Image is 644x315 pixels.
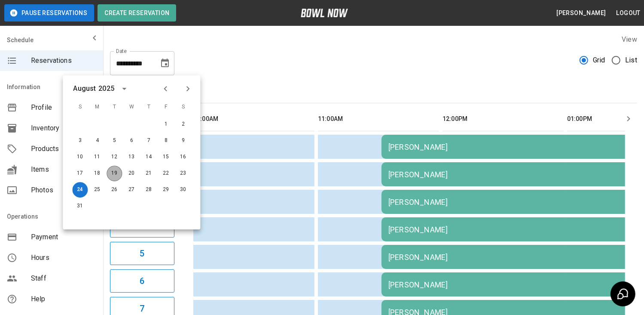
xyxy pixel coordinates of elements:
span: Payment [31,232,96,242]
button: Aug 13, 2025 [124,149,139,165]
span: F [158,99,174,116]
button: Aug 24, 2025 [72,182,88,198]
h6: 5 [140,247,144,260]
button: Aug 18, 2025 [89,166,105,181]
button: Aug 2, 2025 [175,117,191,132]
button: Aug 29, 2025 [158,182,174,198]
button: Aug 4, 2025 [89,133,105,148]
button: Aug 31, 2025 [72,198,88,214]
button: Aug 7, 2025 [141,133,156,148]
span: T [107,99,122,116]
button: Aug 11, 2025 [89,149,105,165]
span: Grid [593,55,605,65]
span: Items [31,164,96,175]
button: Choose date, selected date is Aug 24, 2025 [156,55,174,72]
span: T [141,99,156,116]
button: Aug 14, 2025 [141,149,156,165]
th: 10:00AM [193,107,314,131]
button: Logout [613,5,644,21]
div: August [73,83,96,94]
button: Aug 26, 2025 [107,182,122,198]
span: Reservations [31,56,96,66]
h6: 6 [140,274,144,288]
th: 11:00AM [318,107,439,131]
button: 6 [110,269,174,293]
button: Aug 25, 2025 [89,182,105,198]
span: Hours [31,253,96,263]
span: Products [31,144,96,154]
button: Aug 22, 2025 [158,166,174,181]
button: Aug 6, 2025 [124,133,139,148]
img: logo [301,9,348,17]
span: Photos [31,185,96,195]
button: Next month [180,81,195,96]
button: Aug 15, 2025 [158,149,174,165]
button: Create Reservation [98,4,176,22]
button: Aug 16, 2025 [175,149,191,165]
button: Aug 27, 2025 [124,182,139,198]
button: Aug 12, 2025 [107,149,122,165]
span: W [124,99,139,116]
div: inventory tabs [110,82,637,103]
button: Pause Reservations [4,4,94,22]
span: Inventory [31,123,96,133]
span: S [175,99,191,116]
div: 2025 [98,83,114,94]
button: Aug 23, 2025 [175,166,191,181]
button: Aug 30, 2025 [175,182,191,198]
button: 5 [110,242,174,265]
span: List [625,55,637,65]
button: Aug 10, 2025 [72,149,88,165]
label: View [622,35,637,43]
button: Aug 5, 2025 [107,133,122,148]
button: Aug 8, 2025 [158,133,174,148]
button: Previous month [158,81,173,96]
button: [PERSON_NAME] [553,5,609,21]
button: Aug 28, 2025 [141,182,156,198]
span: M [89,99,105,116]
button: Aug 20, 2025 [124,166,139,181]
button: calendar view is open, switch to year view [117,81,131,96]
span: Help [31,294,96,304]
button: Aug 9, 2025 [175,133,191,148]
button: Aug 3, 2025 [72,133,88,148]
span: S [72,99,88,116]
span: Profile [31,102,96,113]
button: Aug 1, 2025 [158,117,174,132]
button: Aug 21, 2025 [141,166,156,181]
button: Aug 19, 2025 [107,166,122,181]
th: 12:00PM [443,107,564,131]
span: Staff [31,273,96,284]
button: Aug 17, 2025 [72,166,88,181]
